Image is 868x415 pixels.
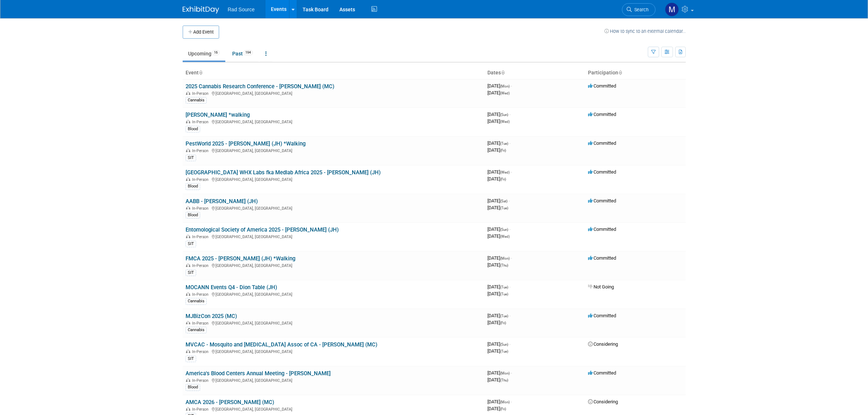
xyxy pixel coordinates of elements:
div: SIT [186,356,196,362]
span: [DATE] [487,348,508,354]
span: (Mon) [500,371,510,375]
span: (Wed) [500,120,510,124]
span: [DATE] [487,406,506,411]
div: [GEOGRAPHIC_DATA], [GEOGRAPHIC_DATA] [186,119,482,124]
div: [GEOGRAPHIC_DATA], [GEOGRAPHIC_DATA] [186,348,482,354]
div: SIT [186,155,196,161]
span: Rad Source [228,7,255,12]
span: In-Person [192,407,211,412]
span: (Sun) [500,228,508,232]
span: (Mon) [500,84,510,88]
span: In-Person [192,349,211,354]
div: [GEOGRAPHIC_DATA], [GEOGRAPHIC_DATA] [186,262,482,268]
div: [GEOGRAPHIC_DATA], [GEOGRAPHIC_DATA] [186,90,482,96]
span: (Fri) [500,321,506,325]
div: Blood [186,183,200,190]
span: Search [632,7,649,12]
span: - [509,112,510,117]
span: - [509,313,510,318]
img: In-Person Event [186,407,190,411]
span: Committed [588,226,616,232]
span: In-Person [192,91,211,96]
span: (Tue) [500,141,508,146]
span: In-Person [192,321,211,326]
span: Considering [588,341,618,347]
span: (Tue) [500,349,508,353]
span: (Tue) [500,206,508,210]
span: [DATE] [487,377,508,383]
span: [DATE] [487,119,510,124]
div: [GEOGRAPHIC_DATA], [GEOGRAPHIC_DATA] [186,205,482,211]
img: In-Person Event [186,206,190,210]
span: In-Person [192,234,211,239]
a: How to sync to an external calendar... [604,28,686,34]
span: [DATE] [487,176,506,182]
span: [DATE] [487,205,508,210]
span: - [509,226,510,232]
img: In-Person Event [186,148,190,152]
a: [GEOGRAPHIC_DATA] WHX Labs fka Medlab Africa 2025 - [PERSON_NAME] (JH) [186,169,381,176]
span: [DATE] [487,83,512,89]
div: Cannabis [186,298,207,305]
span: In-Person [192,120,211,124]
div: Blood [186,126,200,132]
img: ExhibitDay [183,6,219,13]
span: Committed [588,169,616,175]
span: - [511,169,512,175]
span: Committed [588,140,616,146]
span: [DATE] [487,140,510,146]
div: [GEOGRAPHIC_DATA], [GEOGRAPHIC_DATA] [186,176,482,182]
div: Blood [186,384,200,391]
span: In-Person [192,177,211,182]
span: In-Person [192,148,211,153]
span: - [511,83,512,89]
a: AMCA 2026 - [PERSON_NAME] (MC) [186,399,274,406]
span: - [509,140,510,146]
span: 16 [212,50,220,55]
a: MJBizCon 2025 (MC) [186,313,237,319]
div: [GEOGRAPHIC_DATA], [GEOGRAPHIC_DATA] [186,233,482,239]
span: [DATE] [487,341,510,347]
span: [DATE] [487,284,510,290]
div: [GEOGRAPHIC_DATA], [GEOGRAPHIC_DATA] [186,377,482,383]
span: Not Going [588,284,614,290]
span: In-Person [192,292,211,297]
span: [DATE] [487,226,510,232]
div: SIT [186,241,196,247]
span: - [511,370,512,376]
span: In-Person [192,206,211,211]
span: In-Person [192,263,211,268]
span: (Wed) [500,170,510,174]
img: In-Person Event [186,349,190,353]
span: - [511,399,512,404]
span: [DATE] [487,147,506,153]
div: Cannabis [186,327,207,333]
a: Entomological Society of America 2025 - [PERSON_NAME] (JH) [186,226,339,233]
span: (Sun) [500,113,508,117]
a: Past194 [227,47,258,61]
div: SIT [186,269,196,276]
span: (Tue) [500,285,508,289]
a: [PERSON_NAME] *walking [186,112,250,118]
img: In-Person Event [186,234,190,238]
th: Participation [585,67,686,79]
span: (Thu) [500,263,508,267]
span: (Sat) [500,199,507,203]
span: Committed [588,370,616,376]
span: [DATE] [487,90,510,96]
span: [DATE] [487,320,506,325]
div: [GEOGRAPHIC_DATA], [GEOGRAPHIC_DATA] [186,291,482,297]
a: Sort by Event Name [199,70,202,75]
span: Considering [588,399,618,404]
span: (Sun) [500,342,508,346]
div: Blood [186,212,200,218]
span: [DATE] [487,399,512,404]
img: In-Person Event [186,292,190,296]
img: In-Person Event [186,120,190,123]
span: (Tue) [500,292,508,296]
span: [DATE] [487,313,510,318]
span: - [509,284,510,290]
a: FMCA 2025 - [PERSON_NAME] (JH) *Walking [186,255,295,262]
button: Add Event [183,26,219,39]
span: (Fri) [500,148,506,152]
